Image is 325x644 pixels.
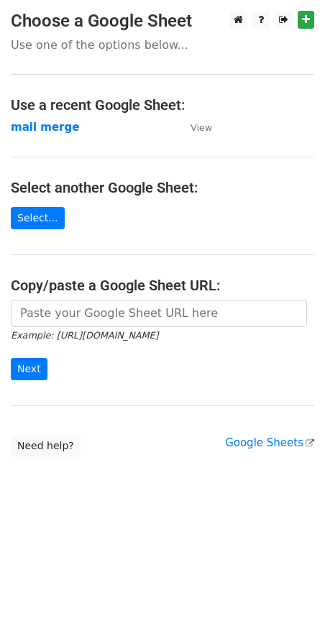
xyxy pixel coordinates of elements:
input: Paste your Google Sheet URL here [11,300,307,327]
a: Select... [11,207,65,229]
a: Need help? [11,435,81,457]
h3: Choose a Google Sheet [11,11,314,32]
p: Use one of the options below... [11,37,314,52]
a: View [176,121,212,134]
h4: Copy/paste a Google Sheet URL: [11,277,314,294]
small: Example: [URL][DOMAIN_NAME] [11,330,158,341]
input: Next [11,358,47,380]
h4: Select another Google Sheet: [11,179,314,196]
small: View [191,122,212,133]
a: Google Sheets [225,436,314,449]
a: mail merge [11,121,79,134]
h4: Use a recent Google Sheet: [11,96,314,114]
